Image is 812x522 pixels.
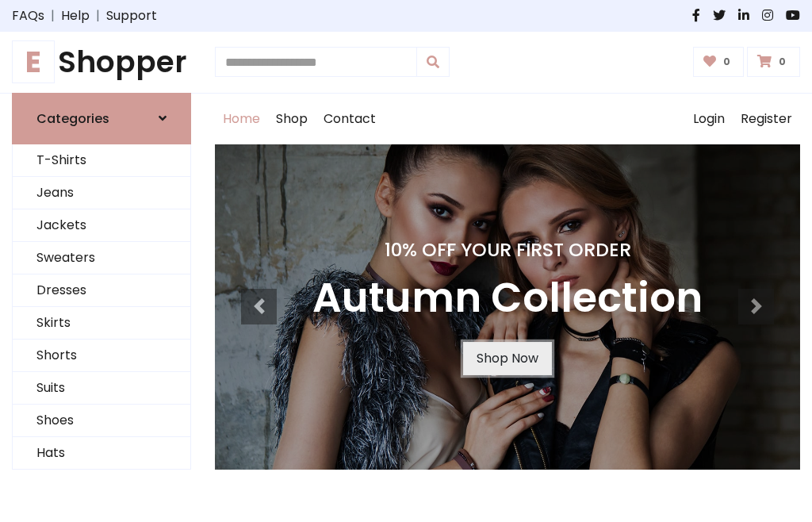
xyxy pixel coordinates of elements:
[13,144,190,177] a: T-Shirts
[12,40,55,83] span: E
[312,239,703,261] h4: 10% Off Your First Order
[733,94,800,144] a: Register
[12,44,191,80] h1: Shopper
[693,47,745,77] a: 0
[12,93,191,144] a: Categories
[106,6,157,25] a: Support
[312,274,703,323] h3: Autumn Collection
[316,94,384,144] a: Contact
[463,342,552,375] a: Shop Now
[13,372,190,405] a: Suits
[747,47,800,77] a: 0
[36,111,109,126] h6: Categories
[90,6,106,25] span: |
[13,274,190,307] a: Dresses
[44,6,61,25] span: |
[12,44,191,80] a: EShopper
[13,340,190,372] a: Shorts
[13,307,190,340] a: Skirts
[13,177,190,209] a: Jeans
[215,94,268,144] a: Home
[61,6,90,25] a: Help
[13,437,190,470] a: Hats
[268,94,316,144] a: Shop
[13,242,190,274] a: Sweaters
[775,55,790,69] span: 0
[719,55,734,69] span: 0
[12,6,44,25] a: FAQs
[13,405,190,437] a: Shoes
[13,209,190,242] a: Jackets
[685,94,733,144] a: Login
